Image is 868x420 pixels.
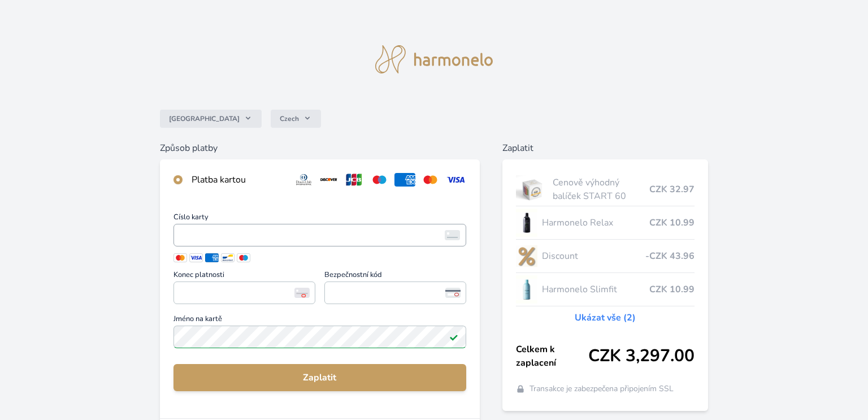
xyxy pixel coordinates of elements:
span: CZK 32.97 [649,183,695,196]
h6: Zaplatit [502,141,708,155]
span: Transakce je zabezpečena připojením SSL [530,383,674,395]
img: jcb.svg [344,173,364,187]
span: [GEOGRAPHIC_DATA] [169,114,240,123]
img: card [445,230,460,240]
button: Czech [271,110,321,128]
span: CZK 10.99 [649,283,695,296]
img: start.jpg [516,175,548,203]
span: -CZK 43.96 [645,249,695,263]
span: Číslo karty [173,214,466,224]
div: Platba kartou [192,173,284,187]
img: Konec platnosti [294,288,310,298]
img: CLEAN_RELAX_se_stinem_x-lo.jpg [516,209,537,237]
span: Jméno na kartě [173,315,466,326]
button: [GEOGRAPHIC_DATA] [160,110,262,128]
span: Czech [280,114,299,123]
img: SLIMFIT_se_stinem_x-lo.jpg [516,275,537,304]
img: logo.svg [375,45,493,73]
input: Jméno na kartěPlatné pole [173,326,466,348]
span: Bezpečnostní kód [324,271,466,282]
button: Zaplatit [173,364,466,391]
img: discount-lo.png [516,242,537,270]
iframe: Iframe pro datum vypršení platnosti [179,285,310,301]
img: amex.svg [394,173,415,187]
span: CZK 10.99 [649,216,695,230]
span: CZK 3,297.00 [588,346,695,366]
img: mc.svg [420,173,441,187]
img: visa.svg [445,173,466,187]
iframe: Iframe pro číslo karty [179,227,461,243]
span: Harmonelo Relax [542,216,649,230]
img: discover.svg [319,173,340,187]
span: Zaplatit [183,371,457,384]
h6: Způsob platby [160,141,480,155]
a: Ukázat vše (2) [575,311,636,324]
span: Discount [542,249,645,263]
img: Platné pole [449,332,458,341]
span: Harmonelo Slimfit [542,283,649,296]
span: Cenově výhodný balíček START 60 [553,176,649,203]
img: maestro.svg [369,173,390,187]
span: Konec platnosti [173,271,315,282]
iframe: Iframe pro bezpečnostní kód [329,285,461,301]
img: diners.svg [293,173,314,187]
span: Celkem k zaplacení [516,343,588,370]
